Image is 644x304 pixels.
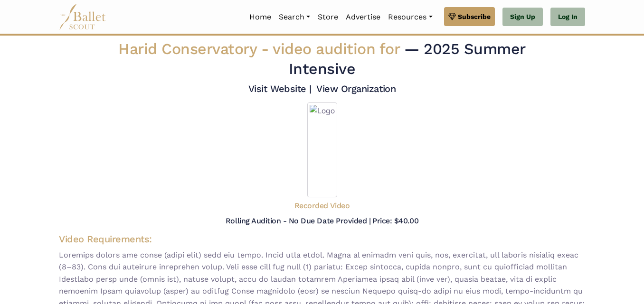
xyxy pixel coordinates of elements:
[372,216,418,225] h5: Price: $40.00
[248,83,312,94] a: Visit Website |
[246,7,275,27] a: Home
[273,40,399,58] span: video audition for
[550,8,585,27] a: Log In
[444,7,495,26] a: Subscribe
[448,11,456,22] img: gem.svg
[458,11,491,22] span: Subscribe
[384,7,436,27] a: Resources
[226,216,370,225] h5: Rolling Audition - No Due Date Provided |
[118,40,404,58] span: Harid Conservatory -
[307,102,337,197] img: Logo
[289,40,526,78] span: — 2025 Summer Intensive
[59,233,152,245] span: Video Requirements:
[316,83,396,94] a: View Organization
[342,7,384,27] a: Advertise
[294,201,350,211] h5: Recorded Video
[275,7,314,27] a: Search
[502,8,543,27] a: Sign Up
[314,7,342,27] a: Store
